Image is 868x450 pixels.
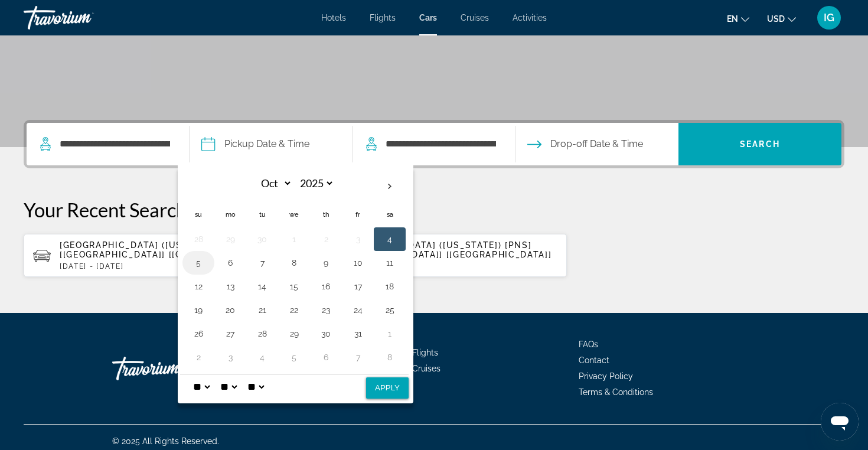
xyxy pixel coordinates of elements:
button: Day 3 [348,231,367,247]
a: Flights [412,348,438,357]
button: Next month [374,173,406,200]
button: Day 29 [285,325,304,342]
button: Day 28 [189,231,208,247]
button: Day 4 [380,231,399,247]
button: Day 1 [285,231,304,247]
span: IG [824,12,834,24]
button: Day 12 [189,278,208,295]
button: Day 21 [253,302,272,318]
input: Search pickup location [58,135,171,153]
button: Day 7 [253,255,272,271]
button: Day 5 [189,255,208,271]
span: [GEOGRAPHIC_DATA] ([US_STATE]) [PNS] [[GEOGRAPHIC_DATA]] [[GEOGRAPHIC_DATA]] [60,240,275,259]
select: Select year [296,173,334,194]
button: Day 26 [189,325,208,342]
button: Day 18 [380,278,399,295]
button: Day 8 [285,255,304,271]
button: Day 14 [253,278,272,295]
button: Day 3 [221,349,240,366]
button: Change language [727,10,749,27]
select: Select AM/PM [245,375,266,399]
button: Day 27 [221,325,240,342]
span: © 2025 All Rights Reserved. [112,436,219,446]
button: Day 30 [316,325,335,342]
a: Hotels [321,13,346,22]
button: Day 6 [221,255,240,271]
span: en [727,14,738,24]
span: Search [740,139,780,149]
span: Drop-off Date & Time [550,136,643,152]
button: Day 8 [380,349,399,366]
button: Day 20 [221,302,240,318]
button: Day 29 [221,231,240,247]
select: Select hour [191,375,212,399]
button: Day 13 [221,278,240,295]
button: User Menu [814,5,844,30]
button: Day 9 [316,255,335,271]
a: Privacy Policy [579,371,633,381]
a: Travorium [24,2,142,33]
button: Day 22 [285,302,304,318]
button: Day 2 [316,231,335,247]
button: Day 6 [316,349,335,366]
button: Day 7 [348,349,367,366]
a: Cruises [412,364,440,373]
select: Select month [254,173,292,194]
button: [GEOGRAPHIC_DATA] ([US_STATE]) [PNS] [[GEOGRAPHIC_DATA]] [[GEOGRAPHIC_DATA]][DATE] - [DATE] [301,233,567,278]
button: [GEOGRAPHIC_DATA] ([US_STATE]) [PNS] [[GEOGRAPHIC_DATA]] [[GEOGRAPHIC_DATA]][DATE] - [DATE] [24,233,289,278]
button: Day 23 [316,302,335,318]
button: Day 28 [253,325,272,342]
p: [DATE] - [DATE] [60,262,280,270]
button: Apply [366,377,409,399]
button: Day 17 [348,278,367,295]
p: [DATE] - [DATE] [337,262,557,270]
table: Left calendar grid [182,173,406,369]
a: Go Home [112,351,230,386]
a: Terms & Conditions [579,387,653,397]
button: Day 24 [348,302,367,318]
a: Cars [419,13,437,22]
button: Day 4 [253,349,272,366]
button: Day 19 [189,302,208,318]
a: Cruises [461,13,489,22]
button: Day 30 [253,231,272,247]
iframe: Button to launch messaging window [821,403,859,441]
p: Your Recent Searches [24,198,844,221]
button: Day 16 [316,278,335,295]
a: Activities [513,13,547,22]
a: Contact [579,356,609,365]
button: Day 5 [285,349,304,366]
button: Day 2 [189,349,208,366]
input: Search dropoff location [384,135,497,153]
span: USD [767,14,785,24]
button: Change currency [767,10,796,27]
a: FAQs [579,340,598,349]
button: Search [678,123,841,165]
button: Day 11 [380,255,399,271]
button: Open drop-off date and time picker [527,123,643,165]
span: [GEOGRAPHIC_DATA] ([US_STATE]) [PNS] [[GEOGRAPHIC_DATA]] [[GEOGRAPHIC_DATA]] [337,240,552,259]
button: Day 1 [380,325,399,342]
button: Day 25 [380,302,399,318]
div: Search widget [27,123,841,165]
button: Pickup date [201,123,309,165]
a: Flights [370,13,396,22]
button: Day 10 [348,255,367,271]
button: Day 31 [348,325,367,342]
select: Select minute [218,375,239,399]
button: Day 15 [285,278,304,295]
